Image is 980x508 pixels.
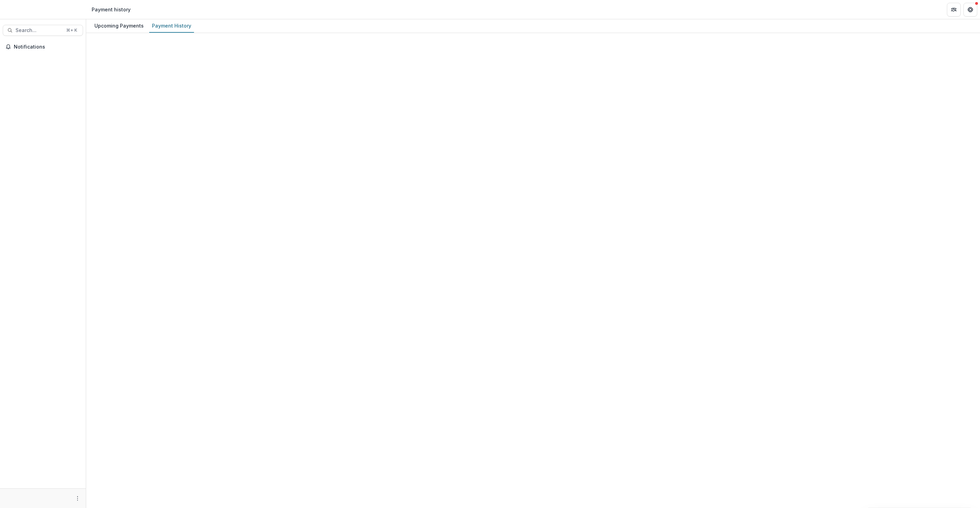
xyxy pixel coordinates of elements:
[14,44,80,50] span: Notifications
[3,25,83,36] button: Search...
[963,3,977,17] button: Get Help
[3,41,83,52] button: Notifications
[947,3,961,17] button: Partners
[89,4,133,14] nav: breadcrumb
[73,494,82,502] button: More
[149,21,194,31] div: Payment History
[92,19,146,33] a: Upcoming Payments
[149,19,194,33] a: Payment History
[92,6,131,13] div: Payment history
[65,27,79,34] div: ⌘ + K
[16,28,62,33] span: Search...
[92,21,146,31] div: Upcoming Payments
